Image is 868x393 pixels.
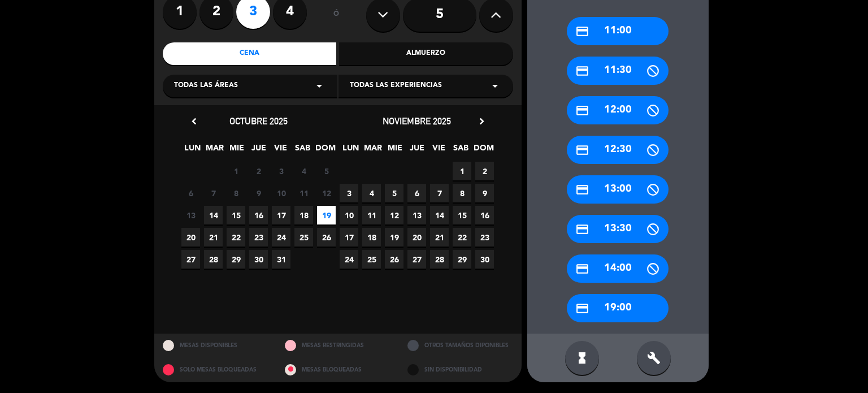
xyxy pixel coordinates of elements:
[575,183,589,197] i: credit_card
[407,206,426,224] span: 13
[362,206,381,224] span: 11
[227,228,245,247] span: 22
[313,79,326,93] i: arrow_drop_down
[567,254,669,283] div: 14:00
[294,206,313,224] span: 18
[249,184,268,202] span: 9
[204,184,223,202] span: 7
[227,141,246,160] span: MIE
[272,162,290,180] span: 3
[350,80,442,92] span: Todas las experiencias
[227,162,245,180] span: 1
[575,301,589,316] i: credit_card
[575,24,589,38] i: credit_card
[317,228,336,247] span: 26
[188,115,200,127] i: chevron_left
[476,115,488,127] i: chevron_right
[407,228,426,247] span: 20
[181,184,200,202] span: 6
[317,162,336,180] span: 5
[363,141,382,160] span: MAR
[453,184,471,202] span: 8
[453,250,471,269] span: 29
[229,115,288,127] span: octubre 2025
[567,215,669,243] div: 13:30
[227,184,245,202] span: 8
[362,250,381,269] span: 25
[272,250,290,269] span: 31
[183,141,202,160] span: LUN
[227,206,245,224] span: 15
[340,206,358,224] span: 10
[249,162,268,180] span: 2
[271,141,290,160] span: VIE
[293,141,312,160] span: SAB
[385,141,404,160] span: MIE
[475,228,494,247] span: 23
[399,358,522,382] div: SIN DISPONIBILIDAD
[205,141,224,160] span: MAR
[163,42,337,65] div: Cena
[475,162,494,180] span: 2
[385,184,403,202] span: 5
[249,141,268,160] span: JUE
[567,57,669,85] div: 11:30
[429,141,448,160] span: VIE
[294,228,313,247] span: 25
[567,96,669,124] div: 12:00
[575,64,589,78] i: credit_card
[407,250,426,269] span: 27
[272,184,290,202] span: 10
[204,228,223,247] span: 21
[227,250,245,269] span: 29
[575,262,589,276] i: credit_card
[362,228,381,247] span: 18
[340,250,358,269] span: 24
[385,228,403,247] span: 19
[567,136,669,164] div: 12:30
[276,358,399,382] div: MESAS BLOQUEADAS
[383,115,451,127] span: noviembre 2025
[430,184,449,202] span: 7
[340,228,358,247] span: 17
[362,184,381,202] span: 4
[294,184,313,202] span: 11
[407,141,426,160] span: JUE
[204,250,223,269] span: 28
[474,141,492,160] span: DOM
[204,206,223,224] span: 14
[407,184,426,202] span: 6
[249,228,268,247] span: 23
[575,143,589,157] i: credit_card
[340,184,358,202] span: 3
[567,17,669,45] div: 11:00
[452,141,470,160] span: SAB
[430,250,449,269] span: 28
[647,351,661,365] i: build
[475,250,494,269] span: 30
[475,206,494,224] span: 16
[154,358,277,382] div: SOLO MESAS BLOQUEADAS
[575,103,589,118] i: credit_card
[181,206,200,224] span: 13
[317,206,336,224] span: 19
[276,334,399,358] div: MESAS RESTRINGIDAS
[475,184,494,202] span: 9
[385,250,403,269] span: 26
[317,184,336,202] span: 12
[567,294,669,322] div: 19:00
[181,228,200,247] span: 20
[339,42,513,65] div: Almuerzo
[575,351,589,365] i: hourglass_full
[249,250,268,269] span: 30
[488,79,502,93] i: arrow_drop_down
[567,175,669,204] div: 13:00
[341,141,360,160] span: LUN
[249,206,268,224] span: 16
[453,162,471,180] span: 1
[399,334,522,358] div: OTROS TAMAÑOS DIPONIBLES
[174,80,238,92] span: Todas las áreas
[453,228,471,247] span: 22
[315,141,334,160] span: DOM
[453,206,471,224] span: 15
